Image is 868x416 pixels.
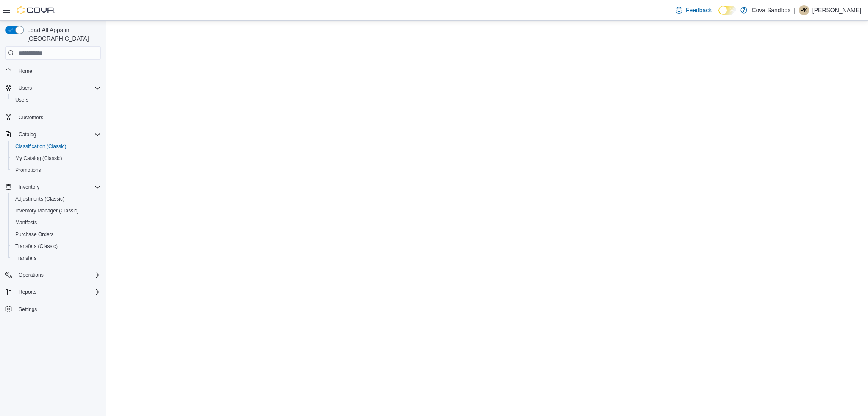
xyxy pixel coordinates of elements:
span: Customers [19,114,43,121]
button: Home [2,65,104,77]
span: Settings [19,306,37,313]
a: Adjustments (Classic) [12,194,68,204]
span: Purchase Orders [15,231,54,238]
span: Manifests [12,218,101,228]
span: Inventory Manager (Classic) [15,207,79,214]
span: Users [12,95,101,105]
a: Feedback [672,2,715,19]
span: Adjustments (Classic) [15,196,64,202]
input: Dark Mode [718,6,736,15]
span: Promotions [15,167,41,174]
button: Purchase Orders [8,229,104,240]
button: Settings [2,303,104,315]
span: PK [801,5,807,15]
a: Inventory Manager (Classic) [12,206,82,216]
button: Users [2,82,104,94]
span: Transfers (Classic) [12,241,101,251]
span: Operations [15,270,101,280]
span: Home [15,66,101,76]
button: Inventory [2,181,104,193]
span: Transfers [15,255,36,262]
a: Transfers [12,253,40,263]
span: My Catalog (Classic) [12,153,101,163]
nav: Complex example [5,61,101,337]
a: Users [12,95,32,105]
span: Load All Apps in [GEOGRAPHIC_DATA] [24,26,101,43]
span: Home [19,68,32,74]
button: Users [8,94,104,106]
span: Inventory [15,182,101,192]
button: Inventory Manager (Classic) [8,205,104,217]
button: Reports [2,286,104,298]
button: Catalog [2,129,104,141]
a: Home [15,66,36,76]
button: Classification (Classic) [8,141,104,152]
span: Classification (Classic) [15,143,67,150]
a: Purchase Orders [12,229,57,240]
span: Promotions [12,165,101,175]
span: Users [19,85,32,91]
button: Promotions [8,164,104,176]
span: Transfers [12,253,101,263]
img: Cova [17,6,55,14]
a: Transfers (Classic) [12,241,61,251]
button: Transfers (Classic) [8,240,104,252]
a: Classification (Classic) [12,141,70,152]
a: My Catalog (Classic) [12,153,66,163]
button: My Catalog (Classic) [8,152,104,164]
span: Settings [15,304,101,314]
button: Users [15,83,35,93]
button: Catalog [15,129,39,140]
span: Users [15,83,101,93]
span: Feedback [686,6,712,14]
span: Inventory [19,184,39,190]
button: Operations [15,270,47,280]
a: Promotions [12,165,45,175]
button: Manifests [8,217,104,229]
span: Users [15,96,28,103]
span: Transfers (Classic) [15,243,58,250]
button: Adjustments (Classic) [8,193,104,205]
a: Customers [15,113,47,123]
p: | [794,5,796,15]
span: Customers [15,112,101,122]
span: Purchase Orders [12,229,101,240]
button: Reports [15,287,40,297]
span: Manifests [15,219,37,226]
div: Prajkta Kusurkar [799,5,809,15]
span: Catalog [15,129,101,140]
button: Transfers [8,252,104,264]
span: Adjustments (Classic) [12,194,101,204]
span: Catalog [19,131,36,138]
span: Classification (Classic) [12,141,101,152]
span: My Catalog (Classic) [15,155,62,162]
button: Inventory [15,182,43,192]
span: Reports [15,287,101,297]
span: Operations [19,272,44,278]
a: Settings [15,304,40,314]
p: Cova Sandbox [751,5,790,15]
span: Inventory Manager (Classic) [12,206,101,216]
button: Operations [2,269,104,281]
p: [PERSON_NAME] [812,5,861,15]
span: Reports [19,289,36,295]
a: Manifests [12,218,40,228]
button: Customers [2,111,104,123]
